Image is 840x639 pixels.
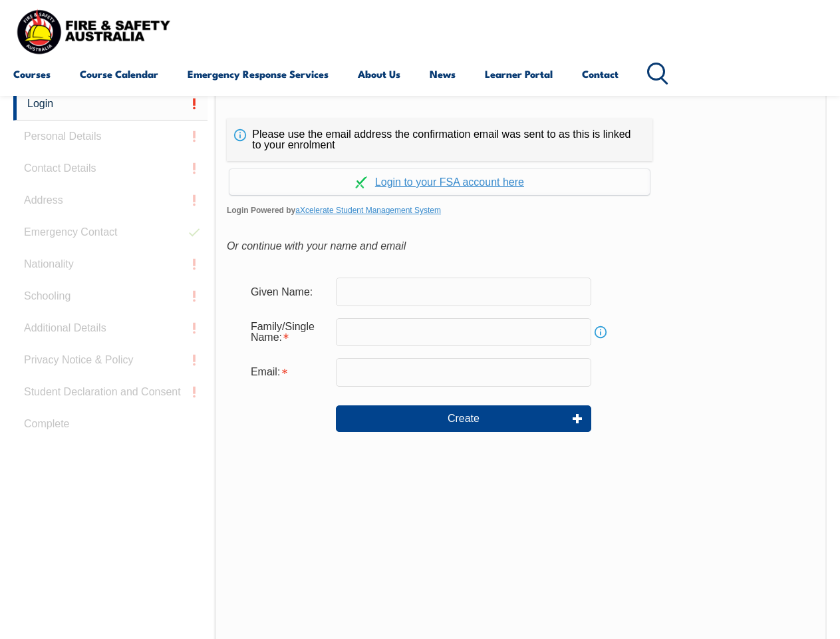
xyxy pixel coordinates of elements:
[13,88,208,120] a: Login
[336,405,591,432] button: Create
[188,58,329,90] a: Emergency Response Services
[227,236,815,256] div: Or continue with your name and email
[430,58,456,90] a: News
[80,58,158,90] a: Course Calendar
[591,323,610,341] a: Info
[582,58,619,90] a: Contact
[227,118,652,161] div: Please use the email address the confirmation email was sent to as this is linked to your enrolment
[240,279,336,304] div: Given Name:
[295,206,441,215] a: aXcelerate Student Management System
[240,314,336,350] div: Family/Single Name is required.
[13,58,51,90] a: Courses
[485,58,553,90] a: Learner Portal
[355,176,367,188] img: Log in withaxcelerate
[358,58,400,90] a: About Us
[227,200,815,220] span: Login Powered by
[240,359,336,385] div: Email is required.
